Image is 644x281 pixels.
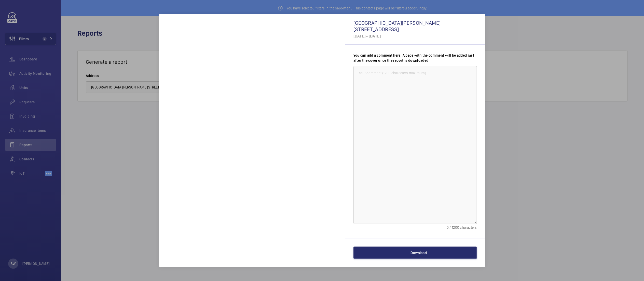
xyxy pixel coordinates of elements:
[410,251,427,255] span: Download
[353,247,477,259] button: Download
[353,33,477,39] div: [DATE] - [DATE]
[353,53,477,63] label: You can add a comment here. A page with the comment will be added just after the cover once the r...
[353,20,477,32] div: [GEOGRAPHIC_DATA][PERSON_NAME][STREET_ADDRESS]
[353,225,477,230] div: 0 / 1200 characters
